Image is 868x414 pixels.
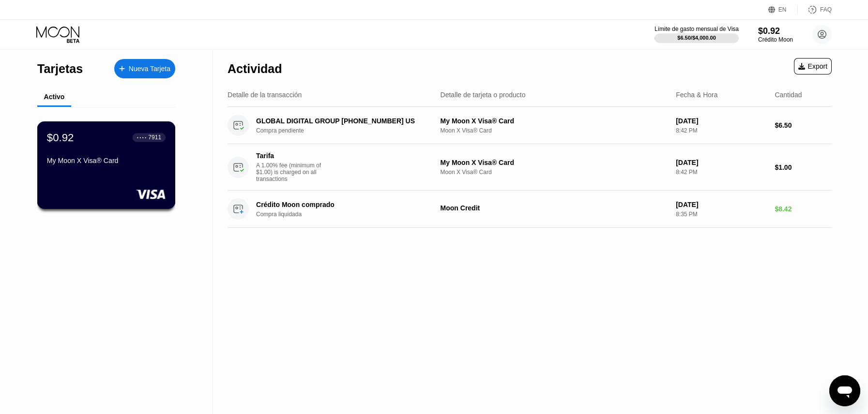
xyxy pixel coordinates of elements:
div: A 1.00% fee (minimum of $1.00) is charged on all transactions [256,162,329,182]
div: [DATE] [676,201,767,208]
div: [DATE] [676,117,767,125]
div: GLOBAL DIGITAL GROUP [PHONE_NUMBER] US [256,117,427,125]
div: TarifaA 1.00% fee (minimum of $1.00) is charged on all transactionsMy Moon X Visa® CardMoon X Vis... [228,144,832,191]
div: Moon Credit [441,204,669,212]
div: ● ● ● ● [137,136,147,139]
div: Compra liquidada [256,211,441,218]
div: $8.42 [775,205,832,213]
div: Crédito Moon compradoCompra liquidadaMoon Credit[DATE]8:35 PM$8.42 [228,191,832,228]
div: 8:35 PM [676,211,767,218]
div: 8:42 PM [676,127,767,134]
div: GLOBAL DIGITAL GROUP [PHONE_NUMBER] USCompra pendienteMy Moon X Visa® CardMoon X Visa® Card[DATE]... [228,107,832,144]
div: Moon X Visa® Card [441,169,669,176]
div: Nueva Tarjeta [114,59,175,78]
div: [DATE] [676,159,767,166]
div: Crédito Moon comprado [256,201,427,208]
div: My Moon X Visa® Card [441,159,669,166]
div: Límite de gasto mensual de Visa [655,26,739,32]
div: Detalle de la transacción [228,91,302,99]
div: Tarifa [256,152,324,160]
div: EN [768,5,798,15]
div: Moon X Visa® Card [441,127,669,134]
div: Activo [44,93,65,101]
div: Export [794,58,832,74]
iframe: Botón para iniciar la ventana de mensajería [829,375,860,406]
div: $6.50 / $4,000.00 [677,35,716,41]
div: Tarjetas [37,62,83,76]
div: Detalle de tarjeta o producto [441,91,526,99]
div: Nueva Tarjeta [129,65,170,73]
div: $0.92Crédito Moon [758,26,793,43]
div: My Moon X Visa® Card [441,117,669,125]
div: $0.92 [47,131,74,144]
div: $0.92 [758,26,793,36]
div: Cantidad [775,91,802,99]
div: 8:42 PM [676,169,767,176]
div: 7911 [148,134,161,141]
div: $6.50 [775,121,832,129]
div: Compra pendiente [256,127,441,134]
div: $1.00 [775,163,832,171]
div: Export [798,62,827,70]
div: Fecha & Hora [676,91,717,99]
div: Límite de gasto mensual de Visa$6.50/$4,000.00 [655,26,739,43]
div: FAQ [798,5,832,15]
div: $0.92● ● ● ●7911My Moon X Visa® Card [38,122,175,208]
div: EN [778,6,787,13]
div: Crédito Moon [758,36,793,43]
div: My Moon X Visa® Card [47,157,166,164]
div: FAQ [820,6,832,13]
div: Actividad [228,62,282,76]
